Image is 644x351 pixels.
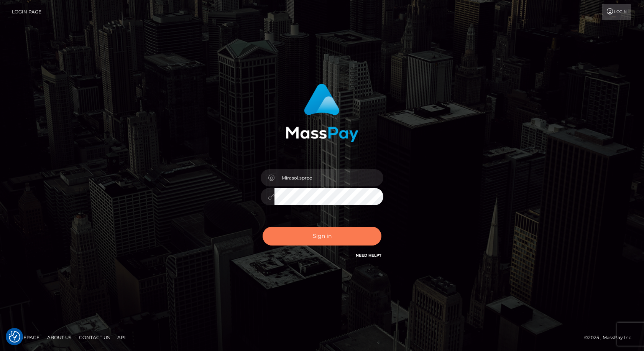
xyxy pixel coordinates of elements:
a: Contact Us [76,331,113,343]
a: Login Page [12,4,41,20]
a: Login [602,4,631,20]
a: About Us [44,331,74,343]
a: API [114,331,129,343]
div: © 2025 , MassPay Inc. [584,333,638,342]
a: Need Help? [356,253,381,258]
a: Homepage [8,331,43,343]
input: Username... [274,169,383,186]
img: MassPay Login [286,84,358,142]
img: Revisit consent button [9,331,20,343]
button: Consent Preferences [9,331,20,343]
button: Sign in [263,227,381,246]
